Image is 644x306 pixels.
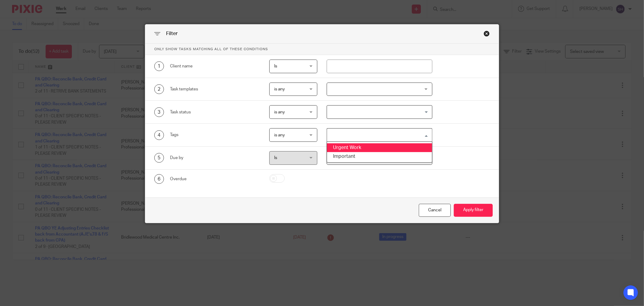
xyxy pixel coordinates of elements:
[154,130,164,140] div: 4
[327,128,432,142] div: Search for option
[327,152,432,161] li: Important
[170,109,260,115] div: Task status
[274,87,285,91] span: is any
[166,31,178,36] span: Filter
[327,143,432,152] li: Urgent Work
[328,107,429,117] input: Search for option
[170,155,260,161] div: Due by
[170,176,260,182] div: Overdue
[327,105,432,119] div: Search for option
[170,63,260,69] div: Client name
[419,204,451,217] div: Close this dialog window
[145,44,499,55] p: Only show tasks matching all of these conditions
[154,61,164,71] div: 1
[484,31,490,37] div: Close this dialog window
[274,110,285,114] span: is any
[154,107,164,117] div: 3
[154,153,164,163] div: 5
[170,86,260,92] div: Task templates
[154,84,164,94] div: 2
[328,130,429,140] input: Search for option
[154,174,164,184] div: 6
[274,156,277,160] span: Is
[170,132,260,138] div: Tags
[274,133,285,137] span: is any
[274,64,277,68] span: Is
[454,204,493,217] button: Apply filter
